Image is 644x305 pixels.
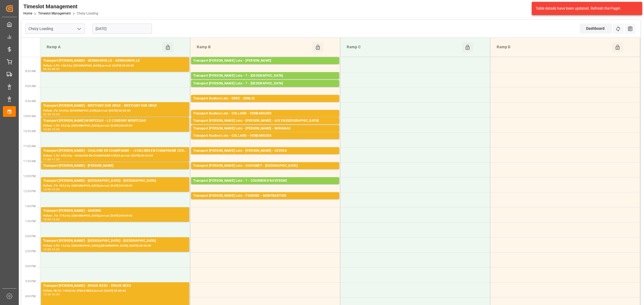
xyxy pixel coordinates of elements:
div: 09:30 [43,113,51,116]
div: Transport [PERSON_NAME] - CHALONS EN CHAMPAGNE - ~CHALONS EN CHAMPAGNE CEDEX [43,148,187,154]
div: Pallets: ,TU: 42,City: RECY,Arrival: [DATE] 00:00:00 [43,169,187,173]
span: 3:30 PM [25,280,36,283]
div: Ramp B [195,42,312,52]
div: Pallets: 4,TU: 490,City: [GEOGRAPHIC_DATA],Arrival: [DATE] 00:00:00 [193,154,337,158]
button: open menu [75,25,83,33]
div: Transport [PERSON_NAME] Lots - [PERSON_NAME] [193,58,337,64]
div: Pallets: 6,TU: 84,City: COURNON D'AUVERGNE,Arrival: [DATE] 00:00:00 [193,184,337,188]
div: - [51,293,52,296]
input: DD-MM-YYYY [92,24,152,34]
div: Transport [PERSON_NAME] - GARONS [43,208,187,214]
div: Pallets: 2,TU: 63,City: MONTBARTIER,Arrival: [DATE] 00:00:00 [193,199,337,203]
div: Transport [PERSON_NAME] Lots - [PERSON_NAME] - CESTAS [193,148,337,154]
div: Pallets: 5,TU: 524,City: [GEOGRAPHIC_DATA],Arrival: [DATE] 00:00:00 [193,139,337,143]
span: 11:00 AM [23,145,36,148]
div: 12:30 [52,188,60,191]
div: Pallets: 1,TU: 905,City: ~CHALONS EN CHAMPAGNE CEDEX,Arrival: [DATE] 00:00:00 [43,154,187,158]
div: - [51,128,52,131]
span: 10:00 AM [23,115,36,118]
div: Pallets: ,TU: 97,City: [GEOGRAPHIC_DATA],Arrival: [DATE] 00:00:00 [193,124,337,128]
div: Transport [PERSON_NAME] MONTCEAU - LE COUDRAY MONTCEAU [43,118,187,124]
div: Transport [PERSON_NAME] - EPAUX BEZU - EPAUX BEZU [43,283,187,289]
div: Ramp D [495,42,612,52]
div: 10:00 [52,113,60,116]
div: Transport [PERSON_NAME] Lots - GAVIGNET - [GEOGRAPHIC_DATA] [193,163,337,169]
div: Pallets: 1,TU: ,City: VENDARGUES,Arrival: [DATE] 00:00:00 [193,116,337,121]
div: - [51,248,52,251]
div: Transport Kuehne Lots - COLLARD - VENDARGUES [193,133,337,139]
div: Transport Kuehne Lots - DERE - SENLIS [193,96,337,101]
div: Ramp C [345,42,462,52]
div: 14:00 [43,248,51,251]
div: Transport [PERSON_NAME] Lots - [PERSON_NAME] - AIX EN [GEOGRAPHIC_DATA] [193,118,337,124]
div: Pallets: ,TU: 779,City: [GEOGRAPHIC_DATA],Arrival: [DATE] 00:00:00 [43,214,187,218]
div: 15:30 [43,293,51,296]
div: Transport [PERSON_NAME] Lots - ? - [GEOGRAPHIC_DATA] [193,73,337,79]
div: Pallets: 1,TU: 96,City: [GEOGRAPHIC_DATA],Arrival: [DATE] 00:00:00 [193,169,337,173]
div: 10:30 [52,128,60,131]
div: Pallets: 1,TU: 209,City: [GEOGRAPHIC_DATA],Arrival: [DATE] 00:00:00 [193,101,337,106]
a: Home [23,12,32,15]
div: Pallets: 4,TU: 168,City: [GEOGRAPHIC_DATA],Arrival: [DATE] 00:00:00 [43,64,187,68]
div: - [51,68,52,70]
div: Pallets: ,TU: 452,City: [GEOGRAPHIC_DATA],Arrival: [DATE] 00:00:00 [43,184,187,188]
span: 1:00 PM [25,205,36,208]
div: Table details have been updated. Refresh the Page!. [536,6,634,11]
div: 10:00 [43,128,51,131]
a: Timeslot Management [38,12,71,15]
span: 11:30 AM [23,160,36,163]
div: Timeslot Management [23,2,98,10]
div: Transport [PERSON_NAME] Lots - FOURNIE - MONTBARTIER [193,193,337,199]
div: Transport [PERSON_NAME] - [PERSON_NAME] [43,163,187,169]
div: 13:00 [43,218,51,221]
div: 14:30 [52,248,60,251]
span: 10:30 AM [23,130,36,133]
div: Transport [PERSON_NAME] - [GEOGRAPHIC_DATA] - [GEOGRAPHIC_DATA] [43,178,187,184]
div: Transport [PERSON_NAME] Lots - ? - [GEOGRAPHIC_DATA] [193,81,337,86]
div: Dashboard [580,24,612,34]
div: 08:30 [52,68,60,70]
div: - [51,188,52,191]
div: 12:00 [43,188,51,191]
span: 4:00 PM [25,295,36,298]
span: 12:30 PM [23,190,36,193]
div: Pallets: ,TU: 64,City: [GEOGRAPHIC_DATA],Arrival: [DATE] 00:00:00 [43,109,187,113]
div: Pallets: 48,TU: 1498,City: EPAUX BEZU,Arrival: [DATE] 00:00:00 [43,289,187,293]
span: 9:30 AM [25,100,36,103]
div: Pallets: 6,TU: 205,City: [GEOGRAPHIC_DATA],Arrival: [DATE] 00:00:00 [193,86,337,91]
div: Pallets: 15,TU: 224,City: CARQUEFOU,Arrival: [DATE] 00:00:00 [193,64,337,68]
div: Transport [PERSON_NAME] - BRETIGNY SUR ORGE - BRETIGNY SUR ORGE [43,103,187,109]
span: 12:00 PM [23,175,36,178]
span: 1:30 PM [25,220,36,223]
div: 08:00 [43,68,51,70]
span: 2:00 PM [25,235,36,238]
div: Ramp A [45,42,162,52]
div: Transport [PERSON_NAME] Lots - [PERSON_NAME] - MIRAMAS [193,126,337,131]
div: Pallets: 1,TU: 55,City: [GEOGRAPHIC_DATA],Arrival: [DATE] 00:00:00 [43,124,187,128]
div: - [51,218,52,221]
div: Pallets: 3,TU: 56,City: [GEOGRAPHIC_DATA],Arrival: [DATE] 00:00:00 [193,131,337,136]
div: Pallets: 13,TU: 210,City: [GEOGRAPHIC_DATA],Arrival: [DATE] 00:00:00 [193,79,337,83]
div: - [51,158,52,161]
div: Transport [PERSON_NAME] - [GEOGRAPHIC_DATA] - [GEOGRAPHIC_DATA] [43,238,187,244]
div: 16:30 [52,293,60,296]
div: 11:30 [52,158,60,161]
span: 9:00 AM [25,85,36,88]
div: Transport [PERSON_NAME] Lots - ? - COURNON D'AUVERGNE [193,178,337,184]
span: 2:30 PM [25,250,36,253]
input: Type to search/select [25,24,85,34]
div: 13:30 [52,218,60,221]
div: - [51,113,52,116]
div: 11:00 [43,158,51,161]
div: Transport [PERSON_NAME] - GERMAINVILLE - GERMAINVILLE [43,58,187,64]
div: Transport Kuehne Lots - COLLARD - VENDARGUES [193,111,337,116]
span: 3:00 PM [25,265,36,268]
span: 8:30 AM [25,70,36,73]
div: Pallets: 4,TU: 12,City: [GEOGRAPHIC_DATA],[GEOGRAPHIC_DATA]: [DATE] 00:00:00 [43,244,187,248]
